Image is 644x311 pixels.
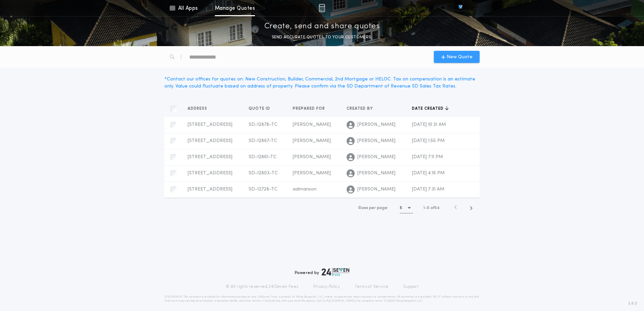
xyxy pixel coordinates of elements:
span: [STREET_ADDRESS] [188,154,232,160]
span: Date created [412,106,445,111]
p: DISCLAIMER: This estimate is provided for informational purposes only. 24|Seven Fees, a product o... [164,295,480,303]
span: SD-12878-TC [249,122,278,127]
span: SD-12803-TC [249,171,278,176]
p: © All rights reserved. 24|Seven Fees [226,284,298,289]
p: Create, send and share quotes [264,21,380,32]
span: [PERSON_NAME] [357,186,395,193]
span: [DATE] 4:16 PM [412,171,445,176]
button: Created by [347,105,378,112]
span: Created by [347,106,374,111]
img: vs-icon [446,5,475,11]
span: [STREET_ADDRESS] [188,171,232,176]
span: SD-12861-TC [249,154,277,160]
span: SD-12728-TC [249,187,278,192]
span: [DATE] 7:31 AM [412,187,444,192]
a: Terms of Service [355,284,388,289]
span: [DATE] 10:31 AM [412,122,446,127]
span: Address [188,106,208,111]
button: Address [188,105,212,112]
span: [PERSON_NAME] [293,122,331,127]
span: 1 [423,206,425,210]
p: SEND ACCURATE QUOTES TO YOUR CUSTOMERS. [272,34,372,41]
span: [STREET_ADDRESS] [188,187,232,192]
span: [PERSON_NAME] [357,170,395,177]
img: img [319,4,325,12]
a: Privacy Policy [313,284,340,289]
button: 5 [400,203,413,213]
a: Support [403,284,418,289]
span: [STREET_ADDRESS] [188,138,232,143]
span: [PERSON_NAME] [293,171,331,176]
img: logo [322,268,349,276]
span: [STREET_ADDRESS] [188,122,232,127]
h1: 5 [400,205,402,211]
span: [PERSON_NAME] [357,122,395,128]
span: New Quote [447,54,473,61]
span: SD-12867-TC [249,138,277,143]
span: [PERSON_NAME] [357,154,395,161]
span: [DATE] 7:11 PM [412,154,443,160]
div: * Contact our offices for quotes on: New Construction, Builder, Commercial, 2nd Mortgage or HELOC... [164,76,480,90]
button: Quote ID [249,105,275,112]
span: [PERSON_NAME] [293,138,331,143]
span: 3.8.0 [628,301,637,307]
button: Date created [412,105,449,112]
span: admanson [293,187,317,192]
a: [URL][DOMAIN_NAME] [323,300,356,302]
span: [PERSON_NAME] [293,154,331,160]
span: Prepared for [293,106,326,111]
div: Powered by [295,268,349,276]
button: New Quote [434,51,480,63]
span: [DATE] 1:55 PM [412,138,445,143]
span: 5 [427,206,429,210]
span: Quote ID [249,106,271,111]
span: Rows per page: [358,206,388,210]
span: [PERSON_NAME] [357,138,395,144]
span: of 54 [430,205,439,211]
